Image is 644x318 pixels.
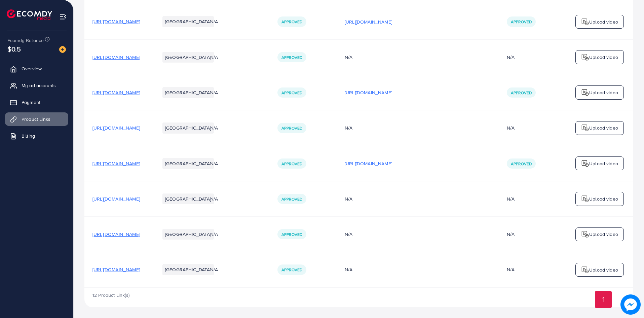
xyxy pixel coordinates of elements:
img: logo [581,160,589,168]
span: Ecomdy Balance [7,37,44,44]
a: My ad accounts [5,79,68,92]
div: N/A [507,266,515,273]
div: N/A [507,196,515,202]
span: N/A [210,231,218,238]
img: menu [59,13,67,21]
p: [URL][DOMAIN_NAME] [345,89,392,97]
span: [URL][DOMAIN_NAME] [92,196,140,202]
span: Approved [281,196,302,202]
div: N/A [345,125,491,131]
span: Approved [511,19,532,25]
li: [GEOGRAPHIC_DATA] [162,229,214,240]
span: Approved [511,161,532,167]
p: Upload video [589,89,618,97]
div: N/A [345,196,491,202]
li: [GEOGRAPHIC_DATA] [162,16,214,27]
span: 12 Product Link(s) [92,292,129,298]
img: image [59,46,66,53]
img: logo [581,53,589,61]
p: Upload video [589,266,618,274]
li: [GEOGRAPHIC_DATA] [162,52,214,63]
span: N/A [210,266,218,273]
p: [URL][DOMAIN_NAME] [345,18,392,26]
span: Approved [281,161,302,167]
span: Approved [281,90,302,96]
span: N/A [210,160,218,167]
a: Billing [5,129,68,143]
li: [GEOGRAPHIC_DATA] [162,193,214,204]
span: [URL][DOMAIN_NAME] [92,160,140,167]
span: Overview [22,65,42,72]
span: Approved [281,267,302,273]
span: N/A [210,89,218,96]
span: N/A [210,125,218,131]
span: [URL][DOMAIN_NAME] [92,231,140,238]
span: N/A [210,54,218,61]
div: N/A [345,266,491,273]
p: [URL][DOMAIN_NAME] [345,160,392,168]
p: Upload video [589,160,618,168]
div: N/A [345,54,491,61]
span: N/A [210,18,218,25]
img: logo [581,18,589,26]
a: Overview [5,62,68,75]
li: [GEOGRAPHIC_DATA] [162,122,214,133]
span: Approved [511,90,532,96]
span: [URL][DOMAIN_NAME] [92,125,140,131]
span: My ad accounts [22,82,56,89]
span: Product Links [22,116,50,122]
p: Upload video [589,18,618,26]
span: [URL][DOMAIN_NAME] [92,18,140,25]
a: Product Links [5,112,68,126]
img: logo [581,124,589,132]
img: image [620,294,640,314]
a: Payment [5,96,68,109]
span: Approved [281,55,302,60]
span: [URL][DOMAIN_NAME] [92,54,140,61]
img: logo [7,9,52,20]
span: Billing [22,133,35,139]
span: Approved [281,19,302,25]
img: logo [581,89,589,97]
img: logo [581,266,589,274]
div: N/A [507,231,515,238]
li: [GEOGRAPHIC_DATA] [162,87,214,98]
p: Upload video [589,195,618,203]
span: $0.5 [7,44,21,54]
div: N/A [345,231,491,238]
span: Approved [281,125,302,131]
div: N/A [507,54,515,61]
div: N/A [507,125,515,131]
span: N/A [210,196,218,202]
span: [URL][DOMAIN_NAME] [92,266,140,273]
span: Payment [22,99,40,106]
img: logo [581,230,589,238]
img: logo [581,195,589,203]
span: [URL][DOMAIN_NAME] [92,89,140,96]
span: Approved [281,232,302,237]
p: Upload video [589,53,618,61]
li: [GEOGRAPHIC_DATA] [162,158,214,169]
p: Upload video [589,230,618,238]
p: Upload video [589,124,618,132]
li: [GEOGRAPHIC_DATA] [162,264,214,275]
